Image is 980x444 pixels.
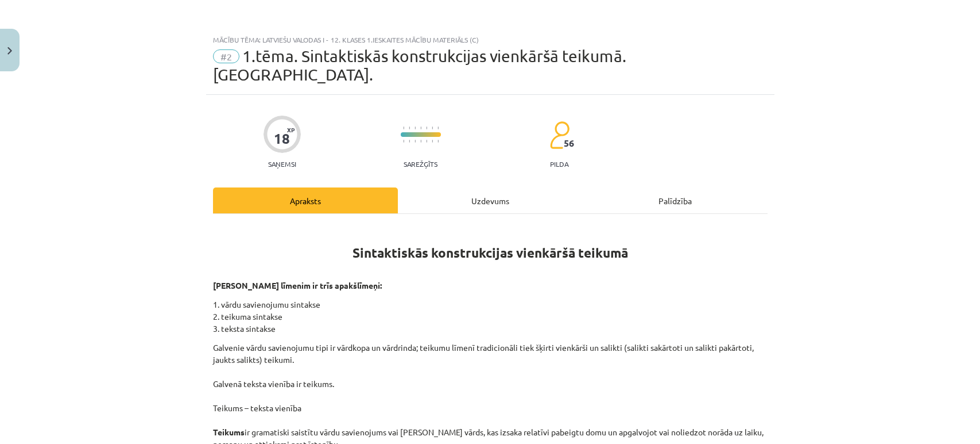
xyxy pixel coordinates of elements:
[420,140,421,143] img: icon-short-line-57e1e144782c952c97e751825c79c345078a6d821885a25fce030b3d8c18986b.svg
[437,140,439,143] img: icon-short-line-57e1e144782c952c97e751825c79c345078a6d821885a25fce030b3d8c18986b.svg
[287,127,295,133] span: XP
[409,140,410,143] img: icon-short-line-57e1e144782c952c97e751825c79c345078a6d821885a25fce030b3d8c18986b.svg
[437,127,439,129] img: icon-short-line-57e1e144782c952c97e751825c79c345078a6d821885a25fce030b3d8c18986b.svg
[550,160,568,168] p: pilda
[415,127,416,129] img: icon-short-line-57e1e144782c952c97e751825c79c345078a6d821885a25fce030b3d8c18986b.svg
[426,140,427,143] img: icon-short-line-57e1e144782c952c97e751825c79c345078a6d821885a25fce030b3d8c18986b.svg
[7,47,12,55] img: icon-close-lesson-0947bae3869378f0d4975bcd49f059093ad1ed9edebbc8119c70593378902aed.svg
[404,160,437,168] p: Sarežģīts
[398,187,583,213] div: Uzdevums
[213,280,382,290] strong: [PERSON_NAME] līmenim ir trīs apakšlīmeņi:
[213,187,398,213] div: Apraksts
[213,47,626,84] span: 1.tēma. Sintaktiskās konstrukcijas vienkāršā teikumā. [GEOGRAPHIC_DATA].
[353,244,628,261] strong: Sintaktiskās konstrukcijas vienkāršā teikumā
[426,127,427,129] img: icon-short-line-57e1e144782c952c97e751825c79c345078a6d821885a25fce030b3d8c18986b.svg
[264,160,301,168] p: Saņemsi
[583,187,768,213] div: Palīdzība
[213,427,245,437] strong: Teikums
[403,140,404,143] img: icon-short-line-57e1e144782c952c97e751825c79c345078a6d821885a25fce030b3d8c18986b.svg
[213,36,768,44] div: Mācību tēma: Latviešu valodas i - 12. klases 1.ieskaites mācību materiāls (c)
[409,127,410,129] img: icon-short-line-57e1e144782c952c97e751825c79c345078a6d821885a25fce030b3d8c18986b.svg
[420,127,421,129] img: icon-short-line-57e1e144782c952c97e751825c79c345078a6d821885a25fce030b3d8c18986b.svg
[213,49,239,63] span: #2
[415,140,416,143] img: icon-short-line-57e1e144782c952c97e751825c79c345078a6d821885a25fce030b3d8c18986b.svg
[403,127,404,129] img: icon-short-line-57e1e144782c952c97e751825c79c345078a6d821885a25fce030b3d8c18986b.svg
[213,298,768,335] p: 1. vārdu savienojumu sintakse 2. teikuma sintakse 3. teksta sintakse
[432,140,433,143] img: icon-short-line-57e1e144782c952c97e751825c79c345078a6d821885a25fce030b3d8c18986b.svg
[564,138,574,148] span: 56
[549,121,570,150] img: students-c634bb4e5e11cddfef0936a35e636f08e4e9abd3cc4e673bd6f9a4125e45ecb1.svg
[432,127,433,129] img: icon-short-line-57e1e144782c952c97e751825c79c345078a6d821885a25fce030b3d8c18986b.svg
[274,131,290,147] div: 18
